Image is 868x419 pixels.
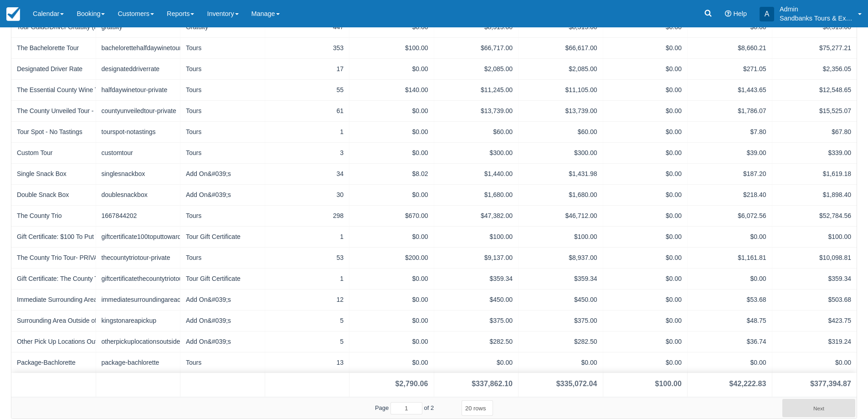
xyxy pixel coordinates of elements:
[440,43,513,53] div: $66,717.00
[609,337,682,347] div: $0.00
[693,64,766,74] div: $271.05
[17,169,67,179] a: Single Snack Box
[186,295,259,305] div: Add On&#039;s
[440,316,513,326] div: $375.00
[760,7,774,21] div: A
[810,378,851,389] div: $377,394.87
[440,232,513,242] div: $100.00
[431,404,434,411] span: 2
[17,211,62,221] a: The County Trio
[271,106,344,116] div: 61
[355,169,428,179] div: $8.02
[609,127,682,137] div: $0.00
[102,211,175,221] div: 1667844202
[186,190,259,200] div: Add On&#039;s
[524,127,597,137] div: $60.00
[355,190,428,200] div: $0.00
[271,211,344,221] div: 298
[693,43,766,53] div: $8,660.21
[102,337,175,347] div: otherpickuplocationsoutsideofpecbrightonfrankfordd
[440,148,513,158] div: $300.00
[102,127,175,137] div: tourspot-notastings
[725,10,731,17] i: Help
[102,274,175,284] div: giftcertificatethecountytriotourfor2peoplehst
[693,316,766,326] div: $48.75
[395,378,428,389] div: $2,790.06
[609,253,682,263] div: $0.00
[355,358,428,367] div: $0.00
[271,64,344,74] div: 17
[271,190,344,200] div: 30
[609,85,682,95] div: $0.00
[186,106,259,116] div: Tours
[271,127,344,137] div: 1
[778,190,852,200] div: $1,898.40
[693,358,766,367] div: $0.00
[778,295,852,305] div: $503.68
[375,402,434,414] span: Page of
[271,85,344,95] div: 55
[271,337,344,347] div: 5
[186,316,259,326] div: Add On&#039;s
[778,337,852,347] div: $319.24
[271,43,344,53] div: 353
[271,148,344,158] div: 3
[778,358,852,367] div: $0.00
[524,190,597,200] div: $1,680.00
[440,106,513,116] div: $13,739.00
[17,64,82,74] a: Designated Driver Rate
[609,316,682,326] div: $0.00
[524,274,597,284] div: $359.34
[186,358,259,367] div: Tours
[693,274,766,284] div: $0.00
[693,190,766,200] div: $218.40
[186,148,259,158] div: Tours
[102,169,175,179] div: singlesnackbox
[102,106,175,116] div: countyunveiledtour-private
[609,64,682,74] div: $0.00
[440,190,513,200] div: $1,680.00
[556,378,597,389] div: $335,072.04
[271,295,344,305] div: 12
[355,295,428,305] div: $0.00
[186,85,259,95] div: Tours
[355,127,428,137] div: $0.00
[17,253,106,263] a: The County Trio Tour- PRIVATE
[102,43,175,53] div: bachelorettehalfdaywinetour
[609,295,682,305] div: $0.00
[271,169,344,179] div: 34
[17,316,221,326] a: Surrounding Area Outside of PEC: [GEOGRAPHIC_DATA] PICK-UP Fee
[271,253,344,263] div: 53
[693,232,766,242] div: $0.00
[355,148,428,158] div: $0.00
[102,295,175,305] div: immediatesurroundingareaoutsideofpecbellevilleortr
[355,43,428,53] div: $100.00
[524,148,597,158] div: $300.00
[271,232,344,242] div: 1
[693,106,766,116] div: $1,786.07
[355,211,428,221] div: $670.00
[524,316,597,326] div: $375.00
[524,85,597,95] div: $11,105.00
[102,190,175,200] div: doublesnackbox
[17,106,122,116] a: The County Unveiled Tour - PRIVATE
[186,169,259,179] div: Add On&#039;s
[17,190,69,200] a: Double Snack Box
[778,211,852,221] div: $52,784.56
[778,148,852,158] div: $339.00
[355,85,428,95] div: $140.00
[524,106,597,116] div: $13,739.00
[440,253,513,263] div: $9,137.00
[102,148,175,158] div: customtour
[440,337,513,347] div: $282.50
[17,274,198,284] a: Gift Certificate: The County Trio Tour for 2 People (HST included)
[186,43,259,53] div: Tours
[102,358,175,367] div: package-bachlorette
[271,274,344,284] div: 1
[524,211,597,221] div: $46,712.00
[271,358,344,367] div: 13
[693,127,766,137] div: $7.80
[780,5,853,14] p: Admin
[778,85,852,95] div: $12,548.65
[778,274,852,284] div: $359.34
